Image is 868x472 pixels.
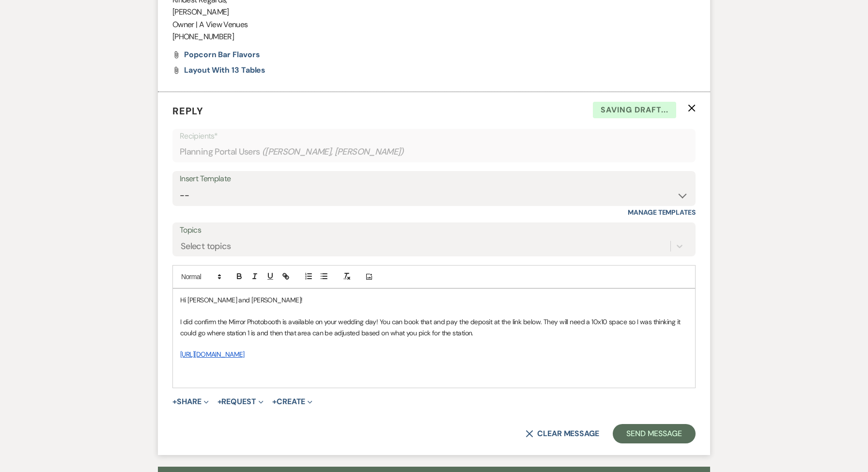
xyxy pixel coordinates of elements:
div: Insert Template [180,172,688,186]
button: Send Message [613,424,696,443]
p: I did confirm the Mirror Photobooth is available on your wedding day! You can book that and pay t... [180,316,688,338]
label: Topics [180,223,688,237]
button: Request [217,398,263,406]
span: + [272,398,277,406]
span: ( [PERSON_NAME], [PERSON_NAME] ) [262,145,404,158]
a: [URL][DOMAIN_NAME] [180,350,245,359]
div: Planning Portal Users [180,142,688,161]
span: Saving draft... [593,102,676,118]
a: Popcorn Bar Flavors [184,51,260,59]
button: Create [272,398,312,406]
p: [PHONE_NUMBER] [172,31,696,43]
button: Share [172,398,209,406]
span: Reply [172,105,203,117]
a: Manage Templates [628,208,696,217]
a: Layout with 13 tables [184,66,265,74]
p: Owner | A View Venues [172,18,696,31]
div: Select topics [181,240,231,253]
span: Popcorn Bar Flavors [184,49,260,60]
button: Clear message [526,430,599,438]
span: + [172,398,177,406]
span: Layout with 13 tables [184,65,265,75]
p: Hi [PERSON_NAME] and [PERSON_NAME]! [180,295,688,305]
span: + [217,398,222,406]
p: Recipients* [180,130,688,142]
p: [PERSON_NAME] [172,6,696,18]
